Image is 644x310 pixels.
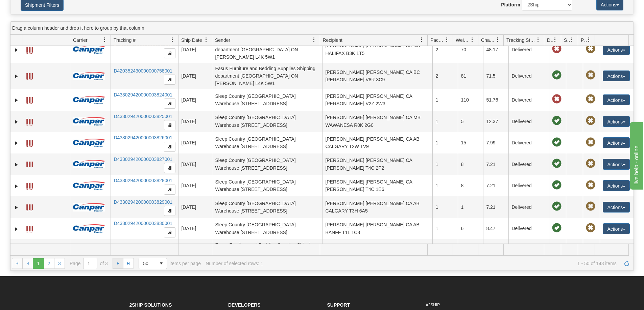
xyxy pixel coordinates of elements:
[206,261,263,266] div: Number of selected rows: 1
[603,116,630,127] button: Actions
[322,239,432,265] td: [PERSON_NAME] [PERSON_NAME] CA ON [GEOGRAPHIC_DATA] 1M0
[322,89,432,111] td: [PERSON_NAME] [PERSON_NAME] CA [PERSON_NAME] V2Z 2W3
[586,138,595,147] span: Pickup Not Assigned
[26,201,33,212] a: Label
[603,180,630,191] button: Actions
[322,218,432,239] td: [PERSON_NAME] [PERSON_NAME] CA AB BANFF T1L 1C8
[603,223,630,234] button: Actions
[432,196,458,218] td: 1
[84,258,97,269] input: Page 1
[481,37,495,44] span: Charge
[114,157,172,162] a: D433029420000003827001
[432,132,458,154] td: 1
[483,153,508,175] td: 7.21
[73,203,105,212] img: 14 - Canpar
[508,175,549,197] td: Delivered
[178,239,212,265] td: [DATE]
[603,159,630,170] button: Actions
[164,48,175,58] button: Copy to clipboard
[212,175,322,197] td: Sleep Country [GEOGRAPHIC_DATA] Warehouse [STREET_ADDRESS]
[13,140,20,146] a: Expand
[164,98,175,109] button: Copy to clipboard
[178,36,212,63] td: [DATE]
[586,202,595,211] span: Pickup Not Assigned
[621,258,632,269] a: Refresh
[586,71,595,80] span: Pickup Not Assigned
[26,223,33,233] a: Label
[10,22,634,35] div: grid grouping header
[603,137,630,148] button: Actions
[458,89,483,111] td: 110
[73,72,105,80] img: 14 - Canpar
[458,132,483,154] td: 15
[26,70,33,81] a: Label
[552,159,562,168] span: On time
[13,47,20,53] a: Expand
[508,239,549,265] td: Delivered
[164,163,175,173] button: Copy to clipboard
[552,202,562,211] span: On time
[501,1,520,8] label: Platform
[581,37,587,44] span: Pickup Status
[432,63,458,89] td: 2
[164,142,175,152] button: Copy to clipboard
[73,117,105,125] img: 14 - Canpar
[508,132,549,154] td: Delivered
[432,36,458,63] td: 2
[603,94,630,105] button: Actions
[44,258,54,269] a: 2
[54,258,65,269] a: 3
[603,202,630,213] button: Actions
[26,137,33,148] a: Label
[586,44,595,54] span: Pickup Not Assigned
[228,302,261,308] strong: Developers
[508,111,549,132] td: Delivered
[164,75,175,85] button: Copy to clipboard
[552,94,562,104] span: Late
[13,183,20,190] a: Expand
[164,227,175,237] button: Copy to clipboard
[164,185,175,195] button: Copy to clipboard
[178,63,212,89] td: [DATE]
[426,303,515,307] h6: #2SHIP
[308,34,320,46] a: Sender filter column settings
[430,37,445,44] span: Packages
[416,34,427,46] a: Recipient filter column settings
[143,260,152,267] span: 50
[114,221,172,226] a: D433029420000003830001
[26,94,33,105] a: Label
[13,97,20,104] a: Expand
[13,204,20,211] a: Expand
[70,258,108,269] span: Page of 3
[327,302,350,308] strong: Support
[456,37,470,44] span: Weight
[73,45,105,54] img: 14 - Canpar
[322,175,432,197] td: [PERSON_NAME] [PERSON_NAME] CA [PERSON_NAME] T4C 1E6
[552,44,562,54] span: Late
[13,118,20,125] a: Expand
[33,258,44,269] span: Page 1
[508,63,549,89] td: Delivered
[212,89,322,111] td: Sleep Country [GEOGRAPHIC_DATA] Warehouse [STREET_ADDRESS]
[552,223,562,233] span: On time
[508,89,549,111] td: Delivered
[212,218,322,239] td: Sleep Country [GEOGRAPHIC_DATA] Warehouse [STREET_ADDRESS]
[215,37,230,44] span: Sender
[26,159,33,169] a: Label
[139,258,167,269] span: Page sizes drop down
[5,4,63,12] div: live help - online
[583,34,595,46] a: Pickup Status filter column settings
[114,135,172,140] a: D433029420000003826001
[586,94,595,104] span: Pickup Not Assigned
[178,175,212,197] td: [DATE]
[564,37,570,44] span: Shipment Issues
[532,34,544,46] a: Tracking Status filter column settings
[506,37,536,44] span: Tracking Status
[586,223,595,233] span: Pickup Not Assigned
[123,258,134,269] a: Go to the last page
[322,111,432,132] td: [PERSON_NAME] [PERSON_NAME] CA MB WAWANESA R0K 2G0
[114,92,172,97] a: D433029420000003824001
[432,153,458,175] td: 1
[129,302,172,308] strong: 2Ship Solutions
[432,239,458,265] td: 2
